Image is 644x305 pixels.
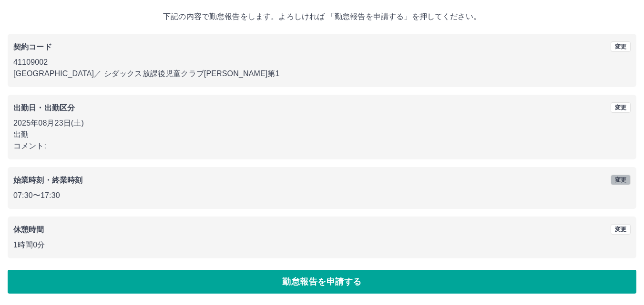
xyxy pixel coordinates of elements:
p: [GEOGRAPHIC_DATA] ／ シダックス放課後児童クラブ[PERSON_NAME]第1 [13,68,631,79]
b: 契約コード [13,43,52,51]
b: 始業時刻・終業時刻 [13,176,82,184]
button: 変更 [611,102,631,113]
p: 1時間0分 [13,239,631,251]
p: 07:30 〜 17:30 [13,190,631,201]
button: 変更 [611,41,631,52]
p: 下記の内容で勤怠報告をします。よろしければ 「勤怠報告を申請する」を押してください。 [8,11,636,22]
button: 変更 [611,224,631,235]
p: 出勤 [13,129,631,140]
button: 変更 [611,175,631,185]
p: 41109002 [13,57,631,68]
b: 出勤日・出勤区分 [13,104,75,112]
button: 勤怠報告を申請する [8,270,636,294]
b: 休憩時間 [13,226,44,234]
p: 2025年08月23日(土) [13,118,631,129]
p: コメント: [13,140,631,152]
